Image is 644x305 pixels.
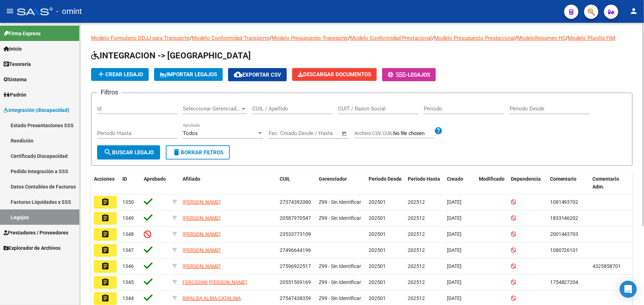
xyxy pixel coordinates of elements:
[447,199,461,205] span: [DATE]
[620,281,637,298] div: Open Intercom Messenger
[94,176,115,182] span: Acciones
[180,171,277,195] datatable-header-cell: Afiliado
[298,71,371,78] span: Descargar Documentos
[447,215,461,221] span: [DATE]
[447,247,461,253] span: [DATE]
[434,35,515,41] a: Modelo Presupuesto Prestacional
[568,35,616,41] a: Modelo Planilla FIM
[228,68,287,81] button: Exportar CSV
[590,171,633,195] datatable-header-cell: Comentario Adm.
[550,279,579,285] span: 1754827204
[511,176,541,182] span: Dependencia
[277,171,316,195] datatable-header-cell: CUIL
[91,68,149,81] button: Crear Legajo
[97,87,122,97] h3: Filtros
[550,176,577,182] span: Comentario
[101,278,110,286] mat-icon: assignment
[369,176,402,182] span: Periodo Desde
[408,263,425,269] span: 202512
[4,229,68,237] span: Prestadores / Proveedores
[447,176,463,182] span: Creado
[269,130,297,136] input: Fecha inicio
[369,247,386,253] span: 202501
[408,199,425,205] span: 202512
[271,35,348,41] a: Modelo Presupuesto Transporte
[104,149,154,156] span: Buscar Legajo
[183,130,198,136] span: Todos
[122,176,127,182] span: ID
[444,171,476,195] datatable-header-cell: Creado
[120,171,141,195] datatable-header-cell: ID
[447,279,461,285] span: [DATE]
[354,130,393,136] span: Archivo CSV CUIL
[316,171,366,195] datatable-header-cell: Gerenciador
[101,214,110,222] mat-icon: assignment
[593,176,619,190] span: Comentario Adm.
[97,70,105,78] mat-icon: add
[280,215,311,221] span: 20587970547
[280,176,290,182] span: CUIL
[369,231,386,237] span: 202501
[183,247,221,253] span: [PERSON_NAME]
[434,126,443,135] mat-icon: help
[369,215,386,221] span: 202501
[122,215,134,221] span: 1349
[97,71,143,78] span: Crear Legajo
[104,148,112,156] mat-icon: search
[280,295,311,301] span: 27547438359
[4,91,26,99] span: Padrón
[4,76,27,83] span: Sistema
[6,7,14,15] mat-icon: menu
[408,176,440,182] span: Periodo Hasta
[280,231,311,237] span: 23533773109
[319,263,361,269] span: Z99 - Sin Identificar
[101,230,110,238] mat-icon: assignment
[393,130,434,137] input: Archivo CSV CUIL
[56,4,82,19] span: - omint
[408,247,425,253] span: 202512
[234,72,281,78] span: Exportar CSV
[319,199,361,205] span: Z99 - Sin Identificar
[280,199,311,205] span: 27374392080
[192,35,269,41] a: Modelo Conformidad Transporte
[91,51,251,61] span: INTEGRACION -> [GEOGRAPHIC_DATA]
[122,279,134,285] span: 1345
[122,231,134,237] span: 1348
[369,263,386,269] span: 202501
[550,231,579,237] span: 2001443703
[166,145,230,160] button: Borrar Filtros
[304,130,338,136] input: Fecha fin
[408,231,425,237] span: 202512
[369,295,386,301] span: 202501
[508,171,547,195] datatable-header-cell: Dependencia
[101,198,110,206] mat-icon: assignment
[91,35,190,41] a: Modelo Formulario DDJJ para Transporte
[366,171,405,195] datatable-header-cell: Periodo Desde
[4,45,22,53] span: Inicio
[280,247,311,253] span: 27496644196
[141,171,169,195] datatable-header-cell: Aprobado
[122,247,134,253] span: 1347
[172,148,181,156] mat-icon: delete
[101,294,110,303] mat-icon: assignment
[447,231,461,237] span: [DATE]
[234,70,242,79] mat-icon: cloud_download
[172,149,223,156] span: Borrar Filtros
[154,68,223,81] button: IMPORTAR LEGAJOS
[183,263,221,269] span: [PERSON_NAME]
[547,171,590,195] datatable-header-cell: Comentario
[280,263,311,269] span: 27596922517
[292,68,377,81] button: Descargar Documentos
[122,295,134,301] span: 1344
[550,247,579,253] span: 1080726101
[101,262,110,270] mat-icon: assignment
[122,263,134,269] span: 1346
[405,171,444,195] datatable-header-cell: Periodo Hasta
[408,215,425,221] span: 202512
[341,130,349,138] button: Open calendar
[476,171,508,195] datatable-header-cell: Modificado
[280,279,311,285] span: 20551509169
[183,105,241,112] span: Seleccionar Gerenciador
[517,35,566,41] a: ModeloResumen HC
[183,279,247,285] span: FERCODINI [PERSON_NAME]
